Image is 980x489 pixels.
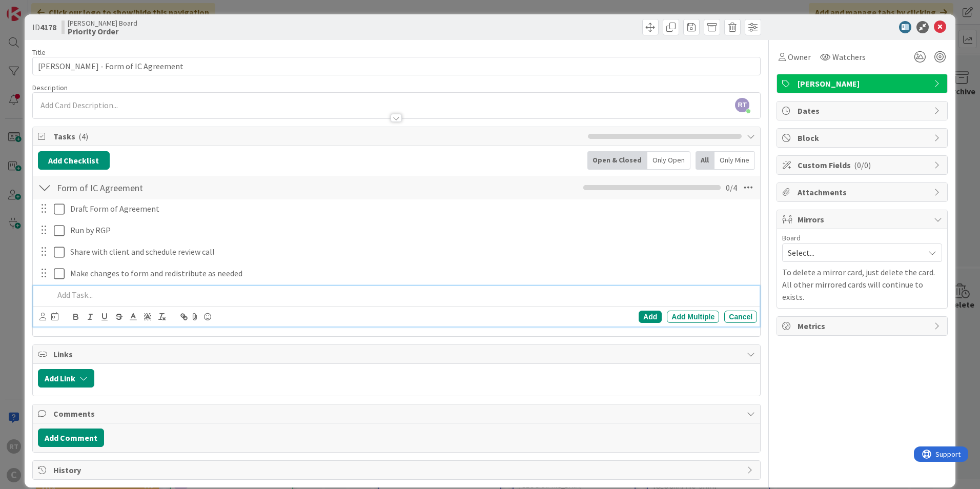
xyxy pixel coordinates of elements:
p: Draft Form of Agreement [70,203,753,215]
p: To delete a mirror card, just delete the card. All other mirrored cards will continue to exists. [782,266,942,303]
span: Support [22,2,47,14]
span: Mirrors [798,213,929,226]
span: Description [32,83,68,92]
div: Add Multiple [667,311,719,323]
span: Select... [788,246,919,260]
div: Only Open [647,151,690,170]
span: History [53,464,742,476]
div: Open & Closed [587,151,647,170]
span: 0 / 4 [726,181,737,194]
div: Cancel [724,311,757,323]
span: RT [735,98,749,112]
label: Title [32,48,46,57]
span: Tasks [53,130,583,142]
b: 4178 [40,22,56,32]
span: Metrics [798,320,929,332]
span: [PERSON_NAME] Board [68,19,137,27]
span: Board [782,234,801,241]
span: Attachments [798,186,929,198]
span: Block [798,132,929,144]
button: Add Comment [38,429,104,447]
button: Add Link [38,369,94,388]
span: ( 0/0 ) [854,160,871,170]
span: [PERSON_NAME] [798,77,929,90]
div: Add [639,311,662,323]
span: Dates [798,105,929,117]
span: ID [32,21,56,33]
div: Only Mine [714,151,755,170]
div: All [696,151,714,170]
button: Add Checklist [38,151,110,170]
p: Make changes to form and redistribute as needed [70,268,753,279]
span: Owner [788,51,811,63]
span: Comments [53,407,742,420]
input: type card name here... [32,57,761,75]
span: Links [53,348,742,360]
p: Share with client and schedule review call [70,246,753,258]
b: Priority Order [68,27,137,35]
span: ( 4 ) [78,131,88,141]
span: Watchers [832,51,866,63]
p: Run by RGP [70,225,753,236]
span: Custom Fields [798,159,929,171]
input: Add Checklist... [53,178,284,197]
